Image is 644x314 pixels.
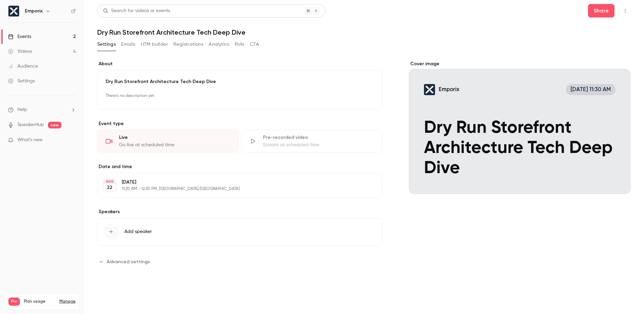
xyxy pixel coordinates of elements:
span: Help [17,106,27,113]
button: Emails [121,39,135,50]
label: Cover image [409,61,631,67]
div: Search for videos or events [103,7,170,14]
img: Emporix [8,6,19,16]
li: help-dropdown-opener [8,106,76,113]
button: Registrations [173,39,203,50]
div: Audience [8,63,38,70]
button: Analytics [209,39,229,50]
span: Add speaker [124,228,152,235]
button: UTM builder [141,39,168,50]
button: Add speaker [97,218,382,245]
div: LiveGo live at scheduled time [97,130,238,153]
div: Live [119,134,230,141]
a: Manage [59,299,75,304]
span: What's new [17,136,43,144]
div: Pre-recorded video [263,134,374,141]
p: Dry Run Storefront Architecture Tech Deep Dive [106,78,374,85]
section: Cover image [409,61,631,194]
div: Pre-recorded videoStream at scheduled time [241,130,382,153]
div: Settings [8,78,35,84]
p: 22 [107,184,112,191]
span: Pro [8,298,20,306]
p: There's no description yet [106,90,374,101]
p: 11:30 AM - 12:30 PM, [GEOGRAPHIC_DATA]/[GEOGRAPHIC_DATA] [122,186,346,192]
span: Advanced settings [107,258,150,265]
button: Polls [235,39,245,50]
p: [DATE] [122,179,346,186]
div: Stream at scheduled time [263,142,374,148]
button: Advanced settings [97,256,154,267]
button: CTA [250,39,259,50]
button: Share [588,4,614,17]
div: Videos [8,48,32,55]
div: Events [8,33,31,40]
button: Settings [97,39,116,50]
span: Plan usage [24,299,55,304]
div: AUG [104,179,116,184]
h1: Dry Run Storefront Architecture Tech Deep Dive [97,28,631,36]
p: Event type [97,120,382,127]
h6: Emporix [25,8,43,14]
label: About [97,61,382,67]
label: Date and time [97,163,382,170]
a: SpeakerHub [17,121,44,128]
label: Speakers [97,208,382,215]
span: new [48,122,61,128]
section: Advanced settings [97,256,382,267]
div: Go live at scheduled time [119,142,230,148]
